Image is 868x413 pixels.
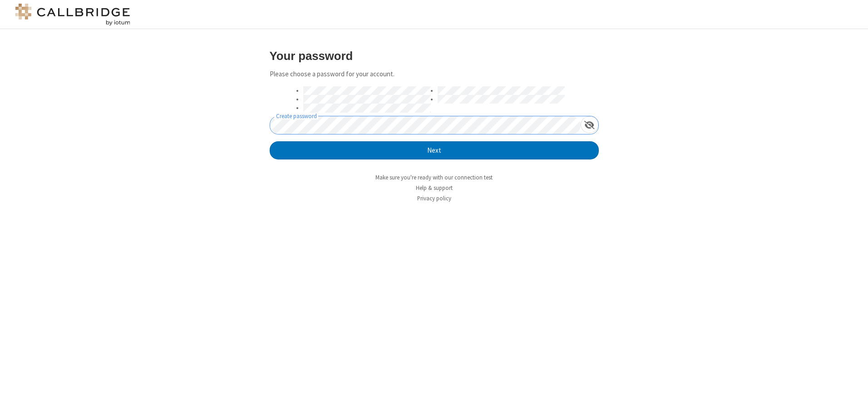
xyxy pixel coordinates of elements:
h3: Your password [270,50,599,62]
button: Next [270,141,599,159]
p: Please choose a password for your account. [270,69,599,80]
a: Privacy policy [417,194,451,202]
a: Help & support [416,184,453,192]
a: Make sure you're ready with our connection test [375,174,493,181]
div: Show password [581,116,598,133]
img: logo@2x.png [14,4,132,25]
input: Create password [270,116,581,134]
